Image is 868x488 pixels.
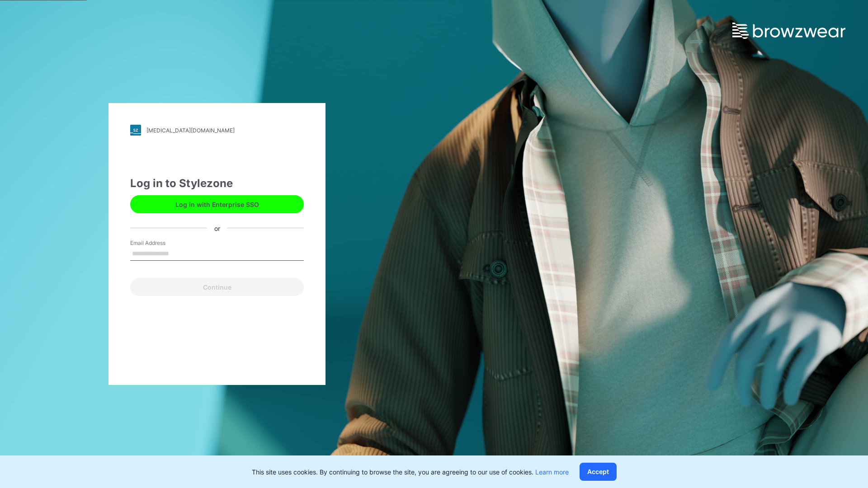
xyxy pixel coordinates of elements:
[580,463,617,481] button: Accept
[130,125,141,136] img: stylezone-logo.562084cfcfab977791bfbf7441f1a819.svg
[207,223,227,233] div: or
[146,127,235,134] div: [MEDICAL_DATA][DOMAIN_NAME]
[130,239,193,247] label: Email Address
[252,467,569,477] p: This site uses cookies. By continuing to browse the site, you are agreeing to our use of cookies.
[732,23,845,39] img: browzwear-logo.e42bd6dac1945053ebaf764b6aa21510.svg
[130,175,304,192] div: Log in to Stylezone
[130,125,304,136] a: [MEDICAL_DATA][DOMAIN_NAME]
[535,468,569,476] a: Learn more
[130,195,304,213] button: Log in with Enterprise SSO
